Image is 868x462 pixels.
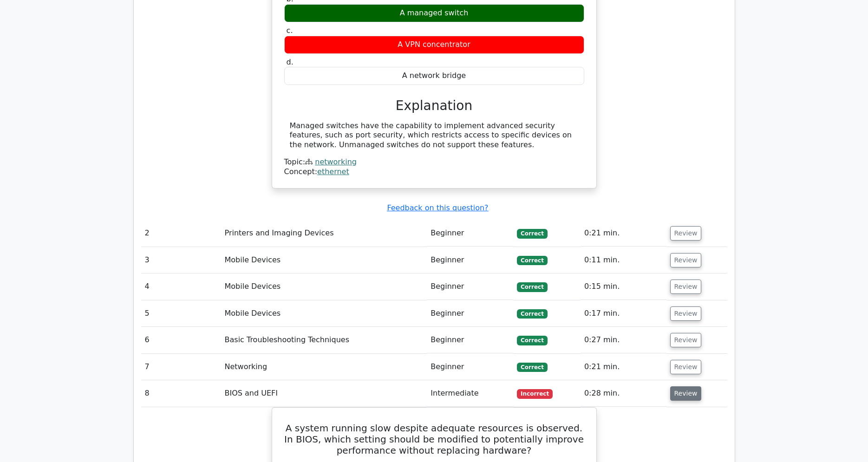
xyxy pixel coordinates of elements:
[581,247,666,273] td: 0:11 min.
[581,327,666,353] td: 0:27 min.
[517,363,547,372] span: Correct
[221,380,427,407] td: BIOS and UEFI
[290,121,579,150] div: Managed switches have the capability to implement advanced security features, such as port securi...
[141,300,221,327] td: 5
[387,203,488,212] a: Feedback on this question?
[517,229,547,238] span: Correct
[427,300,513,327] td: Beginner
[517,309,547,319] span: Correct
[581,300,666,327] td: 0:17 min.
[427,273,513,300] td: Beginner
[517,389,553,398] span: Incorrect
[315,157,357,166] a: networking
[290,98,579,114] h3: Explanation
[581,354,666,380] td: 0:21 min.
[141,220,221,247] td: 2
[284,157,584,167] div: Topic:
[517,256,547,265] span: Correct
[670,386,702,401] button: Review
[141,380,221,407] td: 8
[221,247,427,273] td: Mobile Devices
[221,354,427,380] td: Networking
[427,380,513,407] td: Intermediate
[427,220,513,247] td: Beginner
[221,220,427,247] td: Printers and Imaging Devices
[287,58,294,66] span: d.
[221,300,427,327] td: Mobile Devices
[317,167,349,176] a: ethernet
[284,167,584,177] div: Concept:
[517,282,547,292] span: Correct
[284,67,584,85] div: A network bridge
[221,273,427,300] td: Mobile Devices
[283,423,585,456] h5: A system running slow despite adequate resources is observed. In BIOS, which setting should be mo...
[670,333,702,347] button: Review
[141,273,221,300] td: 4
[287,26,293,35] span: c.
[581,380,666,407] td: 0:28 min.
[670,360,702,374] button: Review
[517,336,547,345] span: Correct
[427,327,513,353] td: Beginner
[141,247,221,273] td: 3
[284,4,584,22] div: A managed switch
[670,280,702,294] button: Review
[427,247,513,273] td: Beginner
[581,220,666,247] td: 0:21 min.
[670,306,702,321] button: Review
[141,327,221,353] td: 6
[221,327,427,353] td: Basic Troubleshooting Techniques
[427,354,513,380] td: Beginner
[284,36,584,54] div: A VPN concentrator
[670,226,702,241] button: Review
[670,253,702,267] button: Review
[141,354,221,380] td: 7
[581,273,666,300] td: 0:15 min.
